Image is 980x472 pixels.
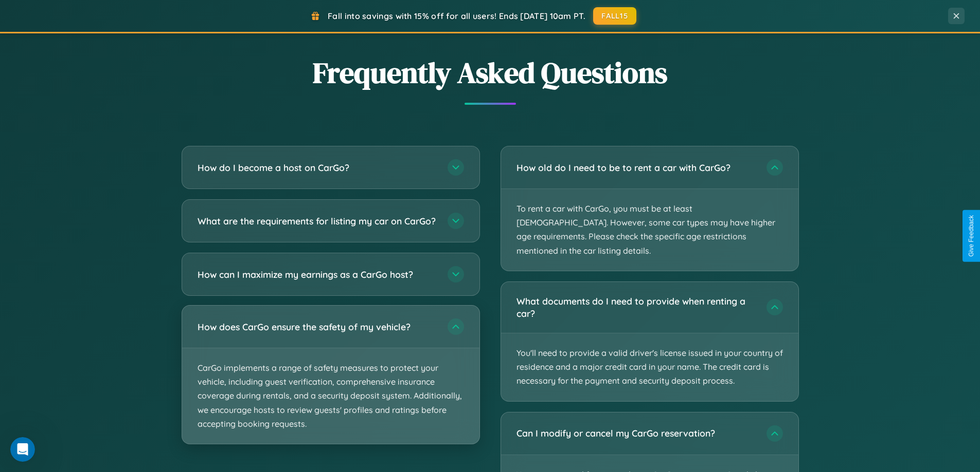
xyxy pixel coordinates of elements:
[501,333,798,401] p: You'll need to provide a valid driver's license issued in your country of residence and a major c...
[593,7,636,25] button: FALL15
[182,348,479,444] p: CarGo implements a range of safety measures to protect your vehicle, including guest verification...
[10,437,35,462] iframe: Intercom live chat
[198,320,437,333] h3: How does CarGo ensure the safety of my vehicle?
[328,11,585,21] span: Fall into savings with 15% off for all users! Ends [DATE] 10am PT.
[501,189,798,271] p: To rent a car with CarGo, you must be at least [DEMOGRAPHIC_DATA]. However, some car types may ha...
[516,161,756,174] h3: How old do I need to be to rent a car with CarGo?
[968,215,975,257] div: Give Feedback
[516,295,756,320] h3: What documents do I need to provide when renting a car?
[198,268,437,281] h3: How can I maximize my earnings as a CarGo host?
[198,215,437,228] h3: What are the requirements for listing my car on CarGo?
[182,53,799,92] h2: Frequently Asked Questions
[198,161,437,174] h3: How do I become a host on CarGo?
[516,427,756,440] h3: Can I modify or cancel my CarGo reservation?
